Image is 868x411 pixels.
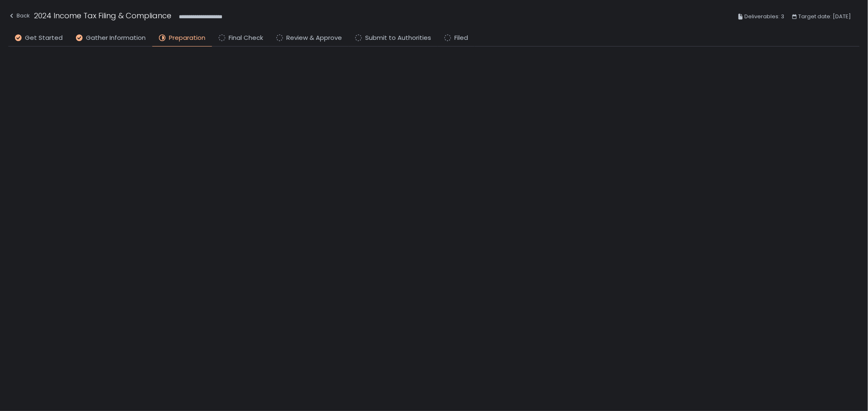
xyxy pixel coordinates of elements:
span: Deliverables: 3 [745,12,785,22]
h1: 2024 Income Tax Filing & Compliance [34,10,171,21]
span: Filed [454,33,468,43]
span: Submit to Authorities [365,33,431,43]
span: Gather Information [86,33,146,43]
div: Back [8,11,30,21]
span: Review & Approve [286,33,342,43]
span: Preparation [169,33,205,43]
button: Back [8,10,30,24]
span: Get Started [25,33,63,43]
span: Target date: [DATE] [799,12,851,22]
span: Final Check [229,33,263,43]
